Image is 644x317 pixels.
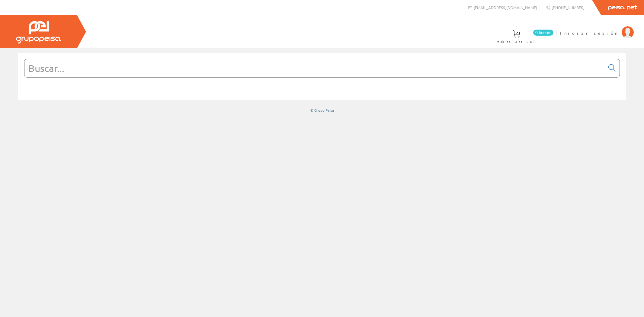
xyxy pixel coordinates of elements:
input: Buscar... [24,59,605,77]
a: Iniciar sesión [560,25,634,31]
span: [PHONE_NUMBER] [552,5,585,10]
div: © Grupo Peisa [18,108,626,113]
span: [EMAIL_ADDRESS][DOMAIN_NAME] [474,5,537,10]
span: Pedido actual [496,39,537,45]
img: Grupo Peisa [16,21,61,43]
span: 0 línea/s [533,30,553,36]
span: Iniciar sesión [560,30,619,36]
